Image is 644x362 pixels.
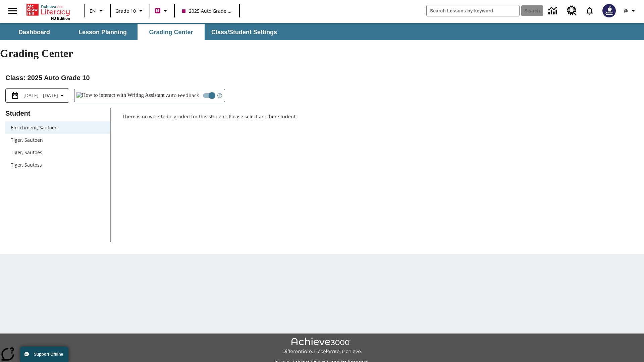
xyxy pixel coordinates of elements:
button: Class/Student Settings [206,24,282,40]
span: [DATE] - [DATE] [23,92,58,99]
span: 2025 Auto Grade 10 [182,7,232,14]
div: Enrichment, Sautoen [5,121,110,134]
img: Avatar [602,4,616,17]
button: Select a new avatar [598,2,620,19]
a: Data Center [544,2,563,20]
span: Tiger, Sautoen [11,136,105,143]
button: Support Offline [20,347,68,362]
button: Lesson Planning [69,24,136,40]
input: search field [427,5,519,16]
button: Profile/Settings [620,5,641,17]
svg: Collapse Date Range Filter [58,92,66,100]
div: Home [26,2,70,20]
span: Tiger, Sautoss [11,161,105,168]
div: Tiger, Sautoss [5,159,110,171]
p: There is no work to be graded for this student. Please select another student. [122,113,639,125]
span: Grade 10 [115,7,136,14]
img: How to interact with Writing Assistant [76,92,165,99]
span: @ [624,7,628,14]
span: Auto Feedback [166,92,199,99]
button: Grading Center [138,24,205,40]
button: Grade: Grade 10, Select a grade [113,5,148,17]
span: Support Offline [34,352,63,357]
a: Resource Center, Will open in new tab [563,2,581,20]
span: Tiger, Sautoes [11,149,105,156]
button: Open Help for Writing Assistant [215,89,225,102]
span: NJ Edition [51,16,70,20]
h2: Class : 2025 Auto Grade 10 [5,72,639,83]
button: Dashboard [1,24,68,40]
span: Enrichment, Sautoen [11,124,105,131]
img: Achieve3000 Differentiate Accelerate Achieve [282,338,362,355]
span: B [156,6,159,15]
span: EN [90,7,96,14]
button: Open side menu [3,1,22,21]
div: Tiger, Sautoes [5,146,110,159]
a: Notifications [581,2,598,19]
a: Home [26,3,70,16]
button: Language: EN, Select a language [87,5,108,17]
p: Student [5,108,110,119]
div: Tiger, Sautoen [5,134,110,146]
button: Select the date range menu item [8,92,66,100]
button: Boost Class color is violet red. Change class color [152,5,172,17]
